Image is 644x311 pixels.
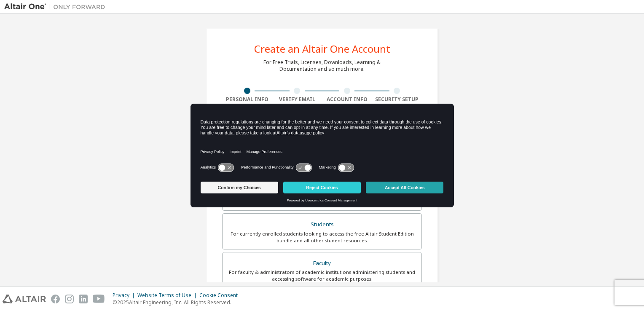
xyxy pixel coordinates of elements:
[228,269,416,282] div: For faculty & administrators of academic institutions administering students and accessing softwa...
[113,292,137,299] div: Privacy
[137,292,199,299] div: Website Terms of Use
[272,96,322,103] div: Verify Email
[322,96,372,103] div: Account Info
[93,295,105,303] img: youtube.svg
[228,257,416,269] div: Faculty
[372,96,422,103] div: Security Setup
[51,295,60,303] img: facebook.svg
[199,292,243,299] div: Cookie Consent
[254,44,390,54] div: Create an Altair One Account
[263,59,381,72] div: For Free Trials, Licenses, Downloads, Learning & Documentation and so much more.
[79,295,88,303] img: linkedin.svg
[4,3,110,11] img: Altair One
[65,295,74,303] img: instagram.svg
[228,231,416,244] div: For currently enrolled students looking to access the free Altair Student Edition bundle and all ...
[113,299,243,306] p: © 2025 Altair Engineering, Inc. All Rights Reserved.
[228,219,416,231] div: Students
[222,96,272,103] div: Personal Info
[3,295,46,303] img: altair_logo.svg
